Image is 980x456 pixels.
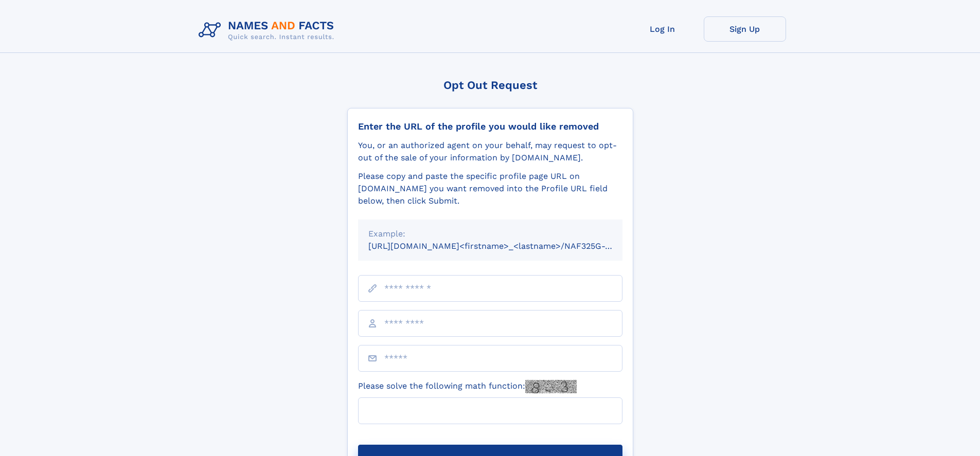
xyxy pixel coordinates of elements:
[347,79,633,92] div: Opt Out Request
[704,16,786,42] a: Sign Up
[368,228,612,240] div: Example:
[358,121,622,132] div: Enter the URL of the profile you would like removed
[621,16,704,42] a: Log In
[358,170,622,207] div: Please copy and paste the specific profile page URL on [DOMAIN_NAME] you want removed into the Pr...
[194,16,343,44] img: Logo Names and Facts
[368,241,642,251] small: [URL][DOMAIN_NAME]<firstname>_<lastname>/NAF325G-xxxxxxxx
[358,139,622,164] div: You, or an authorized agent on your behalf, may request to opt-out of the sale of your informatio...
[358,380,577,393] label: Please solve the following math function:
